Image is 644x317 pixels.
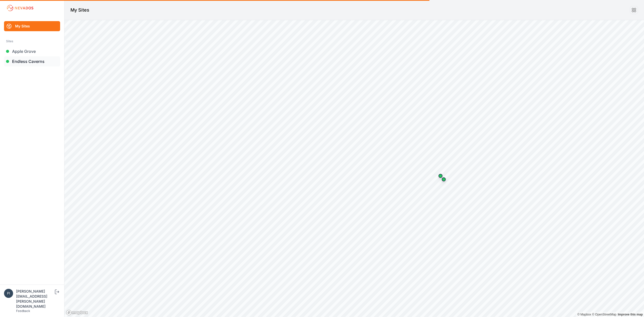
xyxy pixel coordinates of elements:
div: Sites [6,38,58,44]
a: Endless Caverns [4,56,60,66]
canvas: Map [64,20,644,317]
img: Nevados [6,4,34,12]
img: piotr.kolodziejczyk@energix-group.com [4,289,13,298]
a: My Sites [4,21,60,31]
div: Map marker [435,171,446,181]
a: OpenStreetMap [592,313,616,316]
a: Mapbox [577,313,591,316]
a: Map feedback [618,313,643,316]
a: Feedback [16,309,30,313]
a: Mapbox logo [66,310,88,315]
h1: My Sites [70,7,89,14]
div: [PERSON_NAME][EMAIL_ADDRESS][PERSON_NAME][DOMAIN_NAME] [16,289,54,309]
a: Apple Grove [4,46,60,56]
